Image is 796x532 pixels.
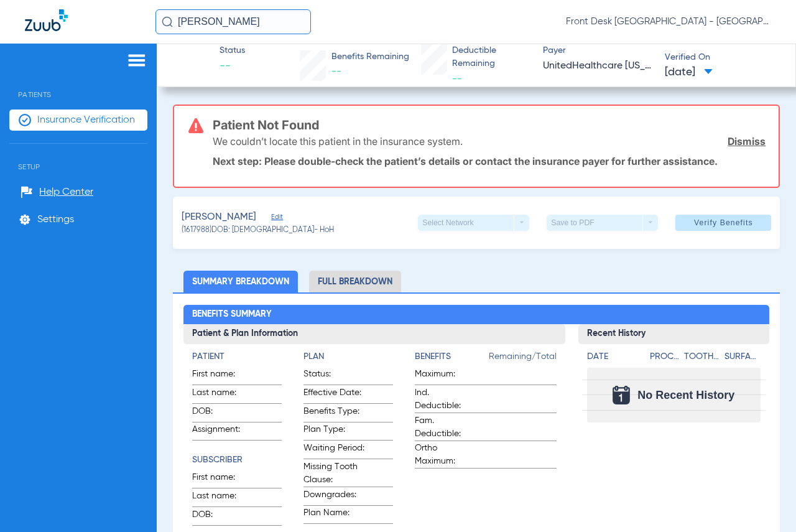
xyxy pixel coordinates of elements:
img: Zuub Logo [25,9,68,31]
span: Front Desk [GEOGRAPHIC_DATA] - [GEOGRAPHIC_DATA] | My Community Dental Centers [566,16,771,28]
input: Search for patients [155,9,311,34]
span: [PERSON_NAME] [182,210,256,225]
app-breakdown-title: Surface [724,350,761,368]
span: Waiting Period: [303,442,364,459]
span: Insurance Verification [37,114,135,126]
h4: Benefits [415,350,489,363]
span: Edit [271,213,282,225]
h4: Patient [192,350,282,363]
app-breakdown-title: Date [587,350,639,368]
button: Verify Benefits [675,215,771,231]
span: Status: [303,368,364,385]
span: Benefits Type: [303,405,364,422]
p: Next step: Please double-check the patient’s details or contact the insurance payer for further a... [213,155,766,167]
img: error-icon [188,118,203,133]
h3: Recent History [578,324,769,344]
span: Settings [37,213,74,226]
span: Ortho Maximum: [415,442,476,468]
span: Verify Benefits [694,218,753,228]
li: Full Breakdown [309,271,401,292]
a: Dismiss [728,135,766,147]
h4: Surface [724,350,761,363]
h2: Benefits Summary [183,305,769,325]
span: -- [220,58,245,74]
app-breakdown-title: Procedure [650,350,680,368]
app-breakdown-title: Benefits [415,350,489,368]
span: UnitedHealthcare [US_STATE] - (HUB) [543,58,654,74]
img: Calendar [613,386,630,404]
h4: Plan [303,350,393,363]
span: First name: [192,368,253,385]
span: Setup [9,144,147,171]
span: Help Center [39,186,93,198]
img: Search Icon [162,16,173,27]
h3: Patient Not Found [213,119,766,131]
h3: Patient & Plan Information [183,324,565,344]
span: DOB: [192,405,253,422]
span: Benefits Remaining [331,50,409,63]
span: DOB: [192,508,253,525]
a: Help Center [21,186,93,198]
h4: Tooth/Quad [684,350,720,363]
span: Maximum: [415,368,476,385]
span: Last name: [192,490,253,506]
h4: Date [587,350,639,363]
span: -- [331,67,341,77]
span: [DATE] [665,65,713,80]
span: Effective Date: [303,386,364,403]
iframe: Chat Widget [734,472,796,532]
span: Last name: [192,386,253,403]
span: Fam. Deductible: [415,414,476,441]
span: -- [452,74,462,84]
span: Plan Name: [303,506,364,523]
span: First name: [192,471,253,488]
h4: Procedure [650,350,680,363]
li: Summary Breakdown [183,271,298,292]
span: Ind. Deductible: [415,386,476,413]
span: Remaining/Total [489,350,557,368]
span: Missing Tooth Clause: [303,460,364,487]
app-breakdown-title: Tooth/Quad [684,350,720,368]
span: Payer [543,44,654,57]
p: We couldn’t locate this patient in the insurance system. [213,135,463,147]
span: Patients [9,72,147,99]
img: hamburger-icon [127,53,147,68]
span: Downgrades: [303,488,364,505]
span: Plan Type: [303,423,364,440]
span: (1617988) DOB: [DEMOGRAPHIC_DATA] - HoH [182,225,334,236]
span: Deductible Remaining [452,44,532,70]
span: Verified On [665,51,776,64]
span: Assignment: [192,423,253,440]
h4: Subscriber [192,454,282,467]
span: Status [220,44,245,57]
span: No Recent History [637,389,734,401]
